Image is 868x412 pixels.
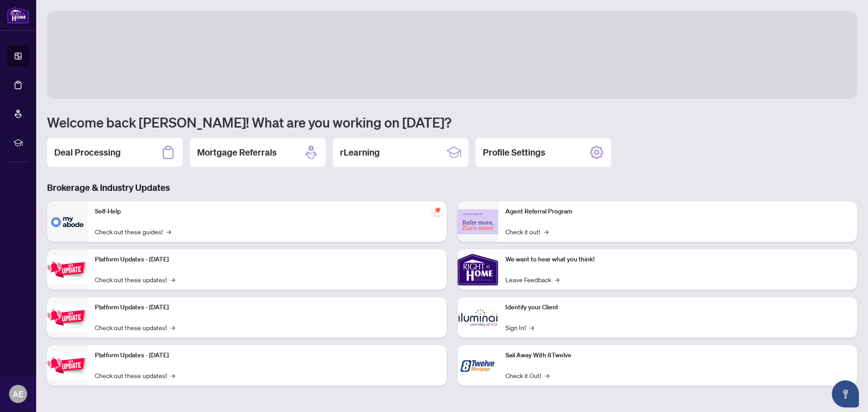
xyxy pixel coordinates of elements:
[505,350,850,360] p: Sail Away With 8Twelve
[555,275,559,284] span: →
[95,370,175,380] a: Check out these updates!→
[170,370,175,380] span: →
[505,322,534,332] a: Sign In!→
[95,322,175,332] a: Check out these updates!→
[529,322,534,332] span: →
[170,275,175,284] span: →
[166,227,171,237] span: →
[95,255,439,265] p: Platform Updates - [DATE]
[170,322,175,332] span: →
[47,201,88,242] img: Self-Help
[197,146,277,159] h2: Mortgage Referrals
[13,388,24,400] span: AE
[47,303,88,332] img: Platform Updates - July 8, 2025
[483,146,545,159] h2: Profile Settings
[458,209,498,234] img: Agent Referral Program
[47,114,857,131] h1: Welcome back [PERSON_NAME]! What are you working on [DATE]?
[832,380,859,407] button: Open asap
[340,146,380,159] h2: rLearning
[7,7,29,24] img: logo
[47,351,88,380] img: Platform Updates - June 23, 2025
[505,207,850,217] p: Agent Referral Program
[458,249,498,290] img: We want to hear what you think!
[505,370,549,380] a: Check it Out!→
[432,205,443,216] span: pushpin
[544,227,548,237] span: →
[505,255,850,265] p: We want to hear what you think!
[458,345,498,386] img: Sail Away With 8Twelve
[505,303,850,313] p: Identify your Client
[95,275,175,284] a: Check out these updates!→
[505,275,559,284] a: Leave Feedback→
[95,303,439,313] p: Platform Updates - [DATE]
[458,297,498,338] img: Identify your Client
[95,227,171,237] a: Check out these guides!→
[95,350,439,360] p: Platform Updates - [DATE]
[54,146,121,159] h2: Deal Processing
[505,227,548,237] a: Check it out!→
[95,207,439,217] p: Self-Help
[47,256,88,284] img: Platform Updates - July 21, 2025
[47,181,857,194] h3: Brokerage & Industry Updates
[545,370,549,380] span: →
